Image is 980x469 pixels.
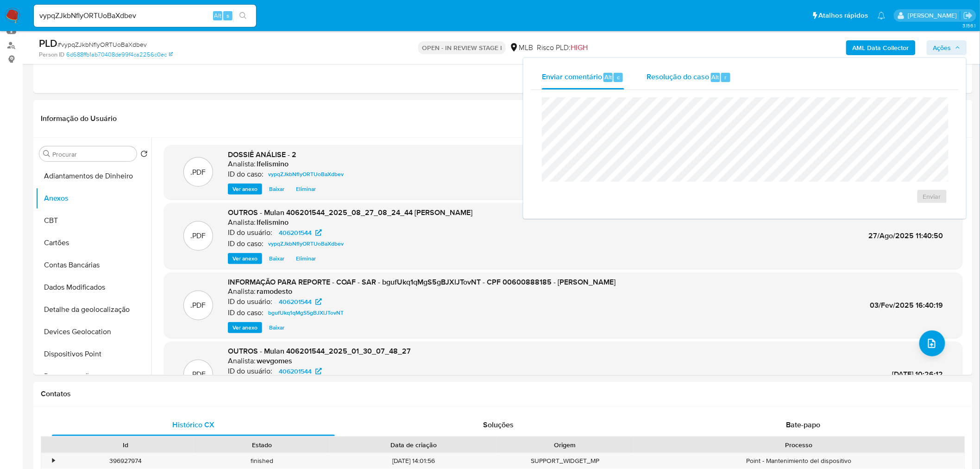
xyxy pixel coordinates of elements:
[214,11,221,20] span: Alt
[57,453,194,469] div: 396927974
[52,456,55,465] div: •
[640,440,958,450] div: Processo
[418,41,506,54] p: OPEN - IN REVIEW STAGE I
[228,253,262,264] button: Ver anexo
[878,12,886,19] a: Notificações
[228,239,264,248] p: ID do caso:
[228,346,411,356] span: OUTROS - Mulan 406201544_2025_01_30_07_48_27
[36,209,151,232] button: CBT
[194,453,330,469] div: finished
[43,150,50,158] button: Procurar
[291,184,320,195] button: Eliminar
[41,114,117,123] h1: Informação do Usuário
[57,40,147,49] span: # vypqZJkbNflyORTUoBaXdbev
[228,159,256,169] p: Analista:
[191,300,206,311] p: .PDF
[869,230,943,241] span: 27/Ago/2025 11:40:50
[52,150,133,158] input: Procurar
[39,51,64,59] b: Person ID
[296,184,316,194] span: Eliminar
[846,40,916,55] button: AML Data Collector
[279,296,312,307] span: 406201544
[172,419,214,430] span: Histórico CX
[633,453,965,469] div: Point - Mantenimiento del dispositivo
[228,322,262,333] button: Ver anexo
[36,254,151,276] button: Contas Bancárias
[232,254,258,263] span: Ver anexo
[279,366,312,377] span: 406201544
[273,296,327,307] a: 406201544
[66,51,173,59] a: 6d688ffb1ab70408de99f4ca2256c0ec
[279,227,312,238] span: 406201544
[200,440,323,450] div: Estado
[503,440,627,450] div: Origem
[933,40,951,55] span: Ações
[233,9,252,22] button: search-icon
[36,298,151,321] button: Detalhe da geolocalização
[509,43,533,53] div: MLB
[647,71,709,82] span: Resolução do caso
[257,356,292,366] h6: wevgomes
[36,365,151,387] button: Documentação
[542,71,602,82] span: Enviar comentário
[908,11,960,20] p: laisa.felismino@mercadolivre.com
[191,167,206,177] p: .PDF
[257,218,289,227] h6: lfelismino
[64,440,187,450] div: Id
[483,419,514,430] span: Soluções
[36,165,151,187] button: Adiantamentos de Dinheiro
[228,367,272,376] p: ID do usuário:
[257,287,292,296] h6: ramodesto
[264,322,289,333] button: Baixar
[228,356,256,366] p: Analista:
[228,170,264,179] p: ID do caso:
[228,149,296,160] span: DOSSIÊ ANÁLISE - 2
[269,323,284,332] span: Baixar
[330,453,497,469] div: [DATE] 14:01:56
[617,73,620,82] span: c
[228,297,272,306] p: ID do usuário:
[291,253,320,264] button: Eliminar
[228,207,472,218] span: OUTROS - Mulan 406201544_2025_08_27_08_24_44 [PERSON_NAME]
[819,11,868,20] span: Atalhos rápidos
[36,187,151,209] button: Anexos
[191,231,206,241] p: .PDF
[232,184,258,194] span: Ver anexo
[269,254,284,263] span: Baixar
[264,184,289,195] button: Baixar
[228,184,262,195] button: Ver anexo
[712,73,719,82] span: Alt
[537,43,588,53] span: Risco PLD:
[228,287,256,296] p: Analista:
[724,73,727,82] span: r
[273,366,327,377] a: 406201544
[962,22,975,29] span: 3.156.1
[140,150,148,160] button: Retornar ao pedido padrão
[226,11,229,20] span: s
[296,254,316,263] span: Eliminar
[36,232,151,254] button: Cartões
[571,42,588,53] span: HIGH
[870,300,943,311] span: 03/Fev/2025 16:40:19
[268,238,344,249] span: vypqZJkbNflyORTUoBaXdbev
[336,440,490,450] div: Data de criação
[273,227,327,238] a: 406201544
[497,453,633,469] div: SUPPORT_WIDGET_MP
[34,10,256,22] input: Pesquise usuários ou casos...
[191,369,206,380] p: .PDF
[39,36,57,51] b: PLD
[41,389,965,399] h1: Contatos
[228,218,256,227] p: Analista:
[268,307,344,318] span: bgufUkq1qMgS5gBJXlJTovNT
[228,308,264,317] p: ID do caso:
[853,40,909,55] b: AML Data Collector
[228,277,616,287] span: INFORMAÇÃO PARA REPORTE - COAF - SAR - bgufUkq1qMgS5gBJXlJTovNT - CPF 00600888185 - [PERSON_NAME]
[36,276,151,298] button: Dados Modificados
[269,184,284,194] span: Baixar
[36,321,151,343] button: Devices Geolocation
[604,73,612,82] span: Alt
[232,323,258,332] span: Ver anexo
[927,40,967,55] button: Ações
[36,343,151,365] button: Dispositivos Point
[264,307,347,318] a: bgufUkq1qMgS5gBJXlJTovNT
